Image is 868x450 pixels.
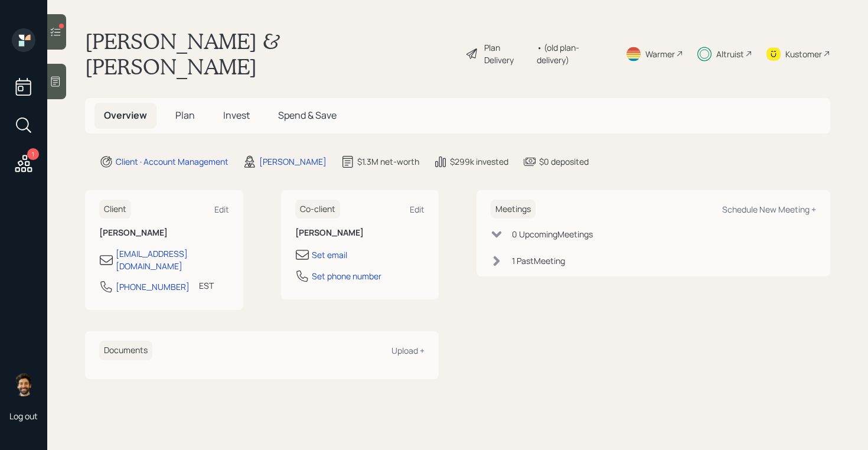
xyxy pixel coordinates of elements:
h1: [PERSON_NAME] & [PERSON_NAME] [85,28,456,79]
div: Edit [410,204,425,215]
span: Plan [175,109,195,122]
div: Edit [214,204,229,215]
div: Schedule New Meeting + [722,204,816,215]
h6: [PERSON_NAME] [99,228,229,238]
div: $0 deposited [539,155,589,168]
div: 0 Upcoming Meeting s [512,228,593,240]
h6: [PERSON_NAME] [295,228,425,238]
div: Altruist [716,48,744,60]
div: Set email [312,249,347,261]
div: [PERSON_NAME] [259,155,327,168]
div: $1.3M net-worth [357,155,419,168]
div: $299k invested [450,155,508,168]
div: Warmer [645,48,675,60]
div: [EMAIL_ADDRESS][DOMAIN_NAME] [116,247,229,272]
span: Invest [223,109,250,122]
div: Log out [9,410,38,422]
div: EST [199,279,214,292]
h6: Client [99,200,131,219]
h6: Meetings [491,200,536,219]
div: • (old plan-delivery) [537,41,611,66]
span: Spend & Save [278,109,337,122]
h6: Documents [99,341,152,360]
div: Client · Account Management [116,155,229,168]
div: Kustomer [785,48,822,60]
div: Upload + [391,345,425,356]
div: 1 Past Meeting [512,255,565,267]
span: Overview [104,109,147,122]
div: [PHONE_NUMBER] [116,281,190,293]
div: Plan Delivery [484,41,531,66]
div: 1 [27,148,39,160]
div: Set phone number [312,270,381,282]
h6: Co-client [295,200,340,219]
img: eric-schwartz-headshot.png [12,373,35,396]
